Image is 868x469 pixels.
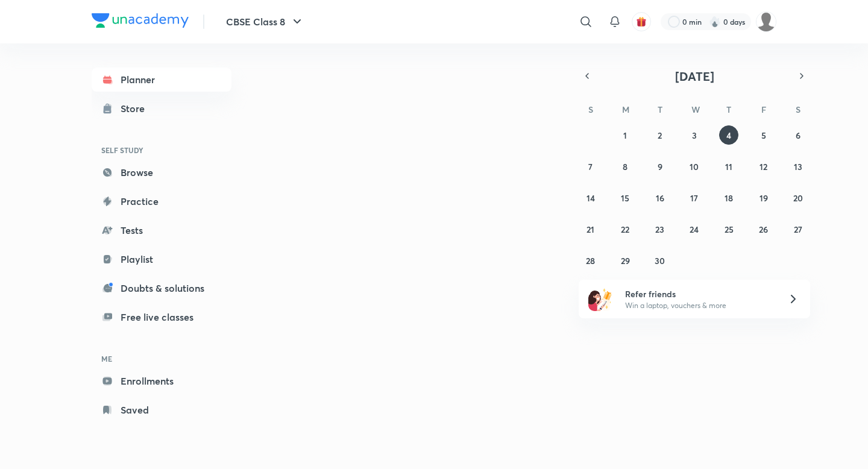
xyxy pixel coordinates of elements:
[219,10,312,34] button: CBSE Class 8
[587,224,594,235] abbr: September 21, 2025
[622,104,629,115] abbr: Monday
[690,192,698,204] abbr: September 17, 2025
[92,13,189,31] a: Company Logo
[621,192,629,204] abbr: September 15, 2025
[581,251,600,270] button: September 28, 2025
[581,219,600,239] button: September 21, 2025
[92,140,231,160] h6: SELF STUDY
[632,12,651,31] button: avatar
[685,157,704,176] button: September 10, 2025
[658,130,662,141] abbr: September 2, 2025
[761,104,766,115] abbr: Friday
[719,125,738,145] button: September 4, 2025
[759,192,768,204] abbr: September 19, 2025
[794,224,802,235] abbr: September 27, 2025
[650,219,670,239] button: September 23, 2025
[650,188,670,207] button: September 16, 2025
[92,68,231,92] a: Planner
[615,219,635,239] button: September 22, 2025
[586,255,595,266] abbr: September 28, 2025
[621,255,630,266] abbr: September 29, 2025
[636,16,647,27] img: avatar
[92,305,231,329] a: Free live classes
[754,188,773,207] button: September 19, 2025
[121,101,152,116] div: Store
[596,68,793,84] button: [DATE]
[719,219,738,239] button: September 25, 2025
[656,192,664,204] abbr: September 16, 2025
[788,125,808,145] button: September 6, 2025
[709,16,721,28] img: streak
[685,188,704,207] button: September 17, 2025
[690,224,699,235] abbr: September 24, 2025
[685,219,704,239] button: September 24, 2025
[615,188,635,207] button: September 15, 2025
[650,251,670,270] button: September 30, 2025
[92,13,189,28] img: Company Logo
[588,161,593,172] abbr: September 7, 2025
[658,161,662,172] abbr: September 9, 2025
[754,219,773,239] button: September 26, 2025
[92,276,231,300] a: Doubts & solutions
[615,157,635,176] button: September 8, 2025
[92,218,231,242] a: Tests
[719,188,738,207] button: September 18, 2025
[725,192,733,204] abbr: September 18, 2025
[587,192,595,204] abbr: September 14, 2025
[621,224,629,235] abbr: September 22, 2025
[625,300,773,311] p: Win a laptop, vouchers & more
[92,247,231,271] a: Playlist
[655,255,665,266] abbr: September 30, 2025
[92,398,231,422] a: Saved
[92,189,231,213] a: Practice
[692,130,697,141] abbr: September 3, 2025
[658,104,662,115] abbr: Tuesday
[756,11,776,32] img: S M AKSHATHAjjjfhfjgjgkgkgkhk
[796,104,800,115] abbr: Saturday
[690,161,699,172] abbr: September 10, 2025
[691,104,700,115] abbr: Wednesday
[725,224,734,235] abbr: September 25, 2025
[650,125,670,145] button: September 2, 2025
[754,157,773,176] button: September 12, 2025
[625,288,773,300] h6: Refer friends
[726,104,731,115] abbr: Thursday
[685,125,704,145] button: September 3, 2025
[615,125,635,145] button: September 1, 2025
[623,161,627,172] abbr: September 8, 2025
[794,161,802,172] abbr: September 13, 2025
[754,125,773,145] button: September 5, 2025
[615,251,635,270] button: September 29, 2025
[759,224,768,235] abbr: September 26, 2025
[788,188,808,207] button: September 20, 2025
[761,130,766,141] abbr: September 5, 2025
[92,96,231,121] a: Store
[92,348,231,369] h6: ME
[581,157,600,176] button: September 7, 2025
[655,224,664,235] abbr: September 23, 2025
[588,287,612,311] img: referral
[759,161,767,172] abbr: September 12, 2025
[581,188,600,207] button: September 14, 2025
[725,161,732,172] abbr: September 11, 2025
[675,68,714,84] span: [DATE]
[788,157,808,176] button: September 13, 2025
[719,157,738,176] button: September 11, 2025
[793,192,803,204] abbr: September 20, 2025
[588,104,593,115] abbr: Sunday
[623,130,627,141] abbr: September 1, 2025
[788,219,808,239] button: September 27, 2025
[726,130,731,141] abbr: September 4, 2025
[92,369,231,393] a: Enrollments
[796,130,800,141] abbr: September 6, 2025
[650,157,670,176] button: September 9, 2025
[92,160,231,184] a: Browse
